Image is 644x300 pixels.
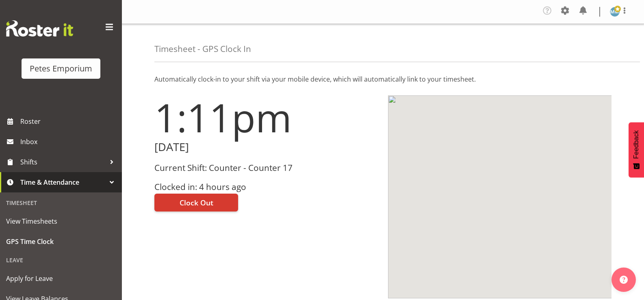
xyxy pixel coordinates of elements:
h4: Timesheet - GPS Clock In [154,44,251,54]
span: Feedback [633,130,640,159]
h3: Clocked in: 4 hours ago [154,182,378,192]
p: Automatically clock-in to your shift via your mobile device, which will automatically link to you... [154,74,611,84]
div: Petes Emporium [30,63,92,75]
h3: Current Shift: Counter - Counter 17 [154,163,378,173]
div: Timesheet [2,194,120,211]
span: View Timesheets [6,215,116,227]
div: Leave [2,252,120,268]
img: mandy-mosley3858.jpg [610,7,620,17]
h2: [DATE] [154,141,378,153]
span: Roster [20,115,118,127]
button: Feedback - Show survey [629,122,644,177]
img: help-xxl-2.png [620,276,628,284]
a: View Timesheets [2,211,120,231]
span: Shifts [20,156,106,168]
a: GPS Time Clock [2,231,120,252]
span: GPS Time Clock [6,235,116,248]
span: Clock Out [180,197,213,208]
h1: 1:11pm [154,95,378,139]
span: Apply for Leave [6,272,116,285]
button: Clock Out [154,194,238,212]
span: Time & Attendance [20,176,106,188]
span: Inbox [20,136,118,148]
img: Rosterit website logo [6,20,73,37]
a: Apply for Leave [2,268,120,289]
